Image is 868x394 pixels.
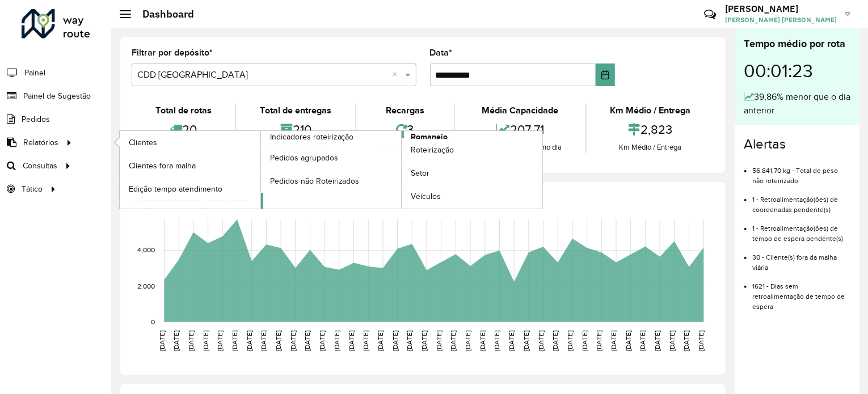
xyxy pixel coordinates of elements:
span: Pedidos [22,113,50,125]
a: Clientes [120,131,260,154]
text: 0 [151,318,155,325]
text: [DATE] [566,331,574,351]
text: [DATE] [158,331,166,351]
span: Painel [24,67,45,79]
a: Romaneio [261,131,543,209]
a: Pedidos não Roteirizados [261,170,402,192]
span: Clientes [129,137,157,149]
div: Média Capacidade [458,104,582,117]
div: 3 [359,117,451,142]
div: 20 [134,117,232,142]
text: [DATE] [246,331,253,351]
li: 1621 - Dias sem retroalimentação de tempo de espera [752,273,850,312]
label: Data [430,46,453,60]
span: Clear all [393,68,402,82]
span: Pedidos agrupados [270,152,338,164]
text: [DATE] [464,331,471,351]
div: Total de entregas [239,104,352,117]
div: 2,823 [589,117,711,142]
text: [DATE] [625,331,632,351]
text: [DATE] [508,331,515,351]
span: Clientes fora malha [129,160,196,172]
li: 1 - Retroalimentação(ões) de coordenadas pendente(s) [752,186,850,215]
text: [DATE] [435,331,443,351]
a: Indicadores roteirização [120,131,402,209]
text: [DATE] [639,331,647,351]
text: [DATE] [494,331,501,351]
span: Indicadores roteirização [270,131,354,143]
a: Clientes fora malha [120,154,260,177]
text: [DATE] [304,331,311,351]
a: Pedidos agrupados [261,146,402,169]
text: [DATE] [610,331,617,351]
span: Setor [411,167,429,179]
text: [DATE] [231,331,238,351]
span: Edição tempo atendimento [129,183,222,195]
div: Km Médio / Entrega [589,104,711,117]
li: 1 - Retroalimentação(ões) de tempo de espera pendente(s) [752,215,850,244]
text: [DATE] [172,331,180,351]
span: [PERSON_NAME] [PERSON_NAME] [725,15,837,25]
span: Romaneio [411,131,448,143]
label: Filtrar por depósito [132,46,213,60]
div: Total de rotas [134,104,232,117]
text: [DATE] [551,331,559,351]
text: [DATE] [377,331,384,351]
h2: Dashboard [131,8,194,20]
text: [DATE] [523,331,530,351]
text: [DATE] [187,331,195,351]
div: 207,71 [458,117,582,142]
span: Consultas [23,160,57,172]
div: 39,86% menor que o dia anterior [744,90,850,117]
text: [DATE] [333,331,340,351]
a: Contato Rápido [698,2,722,27]
a: Edição tempo atendimento [120,177,260,200]
text: [DATE] [450,331,457,351]
text: [DATE] [596,331,603,351]
text: [DATE] [260,331,267,351]
span: Tático [22,183,43,195]
text: [DATE] [289,331,297,351]
text: 2,000 [137,282,155,290]
div: Km Médio / Entrega [589,142,711,153]
text: [DATE] [202,331,209,351]
button: Choose Date [596,63,615,86]
div: Recargas [359,104,451,117]
text: [DATE] [668,331,676,351]
text: [DATE] [479,331,486,351]
h3: [PERSON_NAME] [725,3,837,14]
a: Setor [402,162,542,185]
text: [DATE] [420,331,428,351]
li: 56.841,70 kg - Total de peso não roteirizado [752,157,850,186]
div: 210 [239,117,352,142]
text: [DATE] [537,331,545,351]
a: Veículos [402,185,542,208]
span: Pedidos não Roteirizados [270,175,360,187]
span: Veículos [411,190,441,202]
text: [DATE] [275,331,282,351]
text: 4,000 [137,247,155,254]
div: Tempo médio por rota [744,36,850,52]
text: [DATE] [216,331,224,351]
text: [DATE] [391,331,399,351]
text: [DATE] [348,331,355,351]
text: [DATE] [581,331,588,351]
text: [DATE] [318,331,326,351]
li: 30 - Cliente(s) fora da malha viária [752,244,850,273]
text: [DATE] [406,331,413,351]
span: Painel de Sugestão [23,90,91,102]
span: Roteirização [411,144,454,156]
text: [DATE] [362,331,369,351]
text: [DATE] [697,331,705,351]
text: [DATE] [654,331,661,351]
h4: Alertas [744,136,850,152]
div: 00:01:23 [744,52,850,90]
text: [DATE] [683,331,690,351]
span: Relatórios [23,137,58,149]
a: Roteirização [402,139,542,162]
